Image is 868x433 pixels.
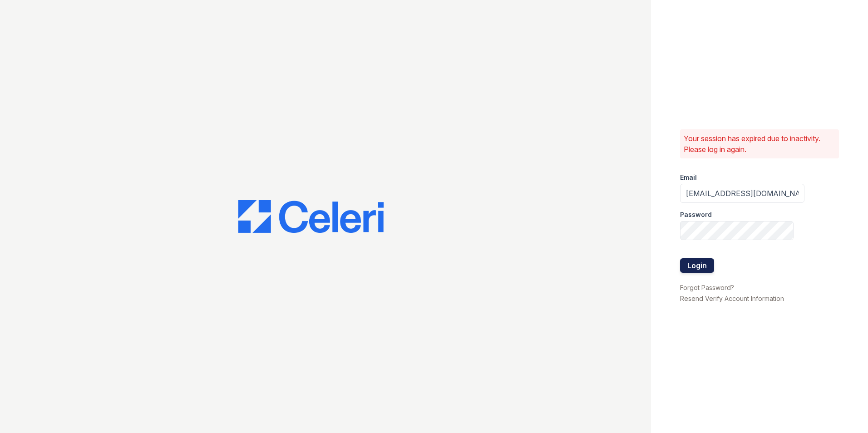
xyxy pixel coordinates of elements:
[680,173,697,182] label: Email
[680,295,784,302] a: Resend Verify Account Information
[238,200,384,233] img: CE_Logo_Blue-a8612792a0a2168367f1c8372b55b34899dd931a85d93a1a3d3e32e68fde9ad4.png
[680,210,712,219] label: Password
[680,284,734,291] a: Forgot Password?
[684,133,835,155] p: Your session has expired due to inactivity. Please log in again.
[680,258,714,273] button: Login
